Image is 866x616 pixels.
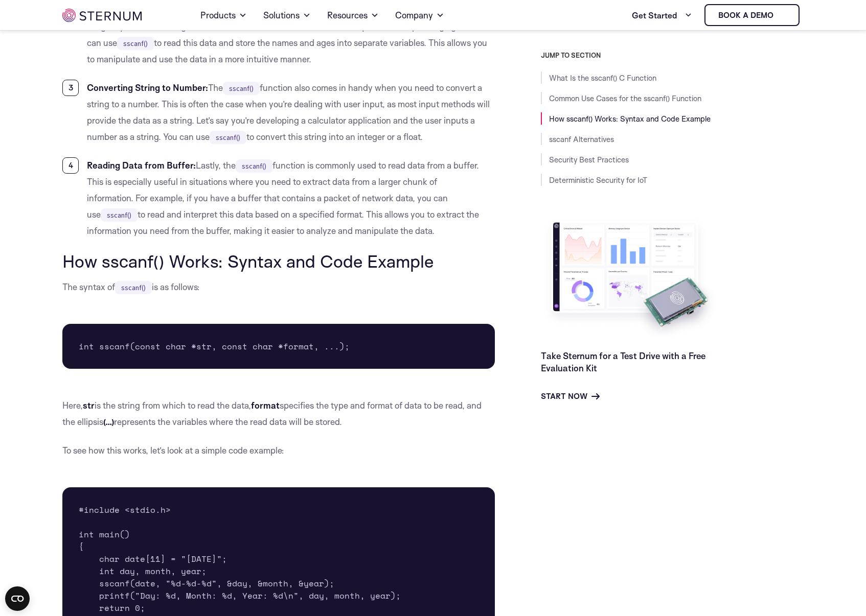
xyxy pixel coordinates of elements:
[395,1,444,30] a: Company
[541,390,600,402] a: Start Now
[541,350,705,373] a: Take Sternum for a Test Drive with a Free Evaluation Kit
[115,281,152,294] code: sscanf()
[62,80,495,145] li: The function also comes in handy when you need to convert a string to a number. This is often the...
[103,416,114,427] strong: (…)
[62,251,495,271] h2: How sscanf() Works: Syntax and Code Example
[62,324,495,369] pre: int sscanf(const char *str, const char *format, ...);
[62,279,495,295] p: The syntax of is as follows:
[200,1,247,30] a: Products
[117,37,154,50] code: sscanf()
[778,11,786,19] img: sternum iot
[87,160,196,171] strong: Reading Data from Buffer:
[541,51,804,59] h3: JUMP TO SECTION
[549,73,656,83] a: What Is the sscanf() C Function
[263,1,311,30] a: Solutions
[327,1,379,30] a: Resources
[5,586,30,611] button: Open CMP widget
[251,400,280,411] strong: format
[549,175,647,185] a: Deterministic Security for IoT
[236,159,272,173] code: sscanf()
[210,131,246,144] code: sscanf()
[83,400,95,411] strong: str
[549,93,701,103] a: Common Use Cases for the sscanf() Function
[87,82,208,93] strong: Converting String to Number:
[62,442,495,459] p: To see how this works, let’s look at a simple code example:
[549,134,614,144] a: sscanf Alternatives
[101,208,138,222] code: sscanf()
[549,114,711,124] a: How sscanf() Works: Syntax and Code Example
[632,5,692,26] a: Get Started
[62,157,495,239] li: Lastly, the function is commonly used to read data from a buffer. This is especially useful in si...
[541,215,720,342] img: Take Sternum for a Test Drive with a Free Evaluation Kit
[549,155,629,164] a: Security Best Practices
[704,4,800,26] a: Book a demo
[223,82,260,95] code: sscanf()
[62,9,142,22] img: sternum iot
[62,397,495,430] p: Here, is the string from which to read the data, specifies the type and format of data to be read...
